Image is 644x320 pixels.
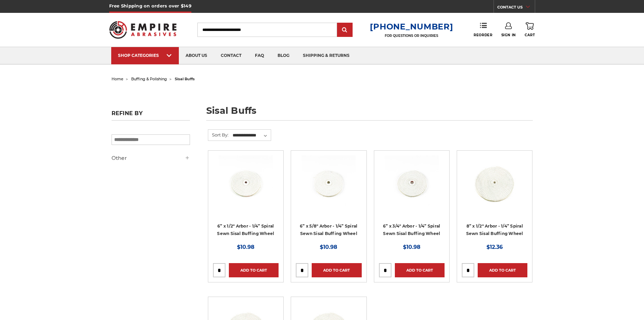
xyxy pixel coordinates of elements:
[462,155,527,221] a: 8” x 1/2" Arbor - 1/4” Spiral Sewn Sisal Buffing Wheel
[478,263,527,277] a: Add to Cart
[474,33,492,37] span: Reorder
[112,154,190,162] h5: Other
[208,130,229,140] label: Sort By:
[320,244,337,250] span: $10.98
[379,155,445,221] a: 6” x 3/4" Arbor - 1/4” Spiral Sewn Sisal Buffing Wheel
[219,155,273,210] img: 6” x 1/2" Arbor - 1/4” Spiral Sewn Sisal Buffing Wheel
[112,110,190,121] h5: Refine by
[466,223,523,236] a: 8” x 1/2" Arbor - 1/4” Spiral Sewn Sisal Buffing Wheel
[300,223,357,236] a: 6” x 5/8" Arbor - 1/4” Spiral Sewn Sisal Buffing Wheel
[383,223,440,236] a: 6” x 3/4" Arbor - 1/4” Spiral Sewn Sisal Buffing Wheel
[312,263,361,277] a: Add to Cart
[217,223,274,236] a: 6” x 1/2" Arbor - 1/4” Spiral Sewn Sisal Buffing Wheel
[229,263,279,277] a: Add to Cart
[248,47,271,64] a: faq
[237,244,255,250] span: $10.98
[271,47,296,64] a: blog
[296,155,361,221] a: 6” x 5/8" Arbor - 1/4” Spiral Sewn Sisal Buffing Wheel
[232,130,271,141] select: Sort By:
[525,22,535,37] a: Cart
[385,155,439,210] img: 6” x 3/4" Arbor - 1/4” Spiral Sewn Sisal Buffing Wheel
[179,47,214,64] a: about us
[403,244,421,250] span: $10.98
[131,77,167,81] a: buffing & polishing
[206,106,533,121] h1: sisal buffs
[370,22,453,31] a: [PHONE_NUMBER]
[395,263,445,277] a: Add to Cart
[501,33,516,37] span: Sign In
[497,3,535,13] a: CONTACT US
[302,155,356,210] img: 6” x 5/8" Arbor - 1/4” Spiral Sewn Sisal Buffing Wheel
[175,77,195,81] span: sisal buffs
[486,244,503,250] span: $12.36
[213,155,279,221] a: 6” x 1/2" Arbor - 1/4” Spiral Sewn Sisal Buffing Wheel
[370,34,453,38] p: FOR QUESTIONS OR INQUIRIES
[338,23,352,37] input: Submit
[118,53,172,58] div: SHOP CATEGORIES
[525,33,535,37] span: Cart
[296,47,356,64] a: shipping & returns
[468,155,522,210] img: 8” x 1/2" Arbor - 1/4” Spiral Sewn Sisal Buffing Wheel
[109,17,177,43] img: Empire Abrasives
[474,22,492,37] a: Reorder
[214,47,248,64] a: contact
[112,77,123,81] a: home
